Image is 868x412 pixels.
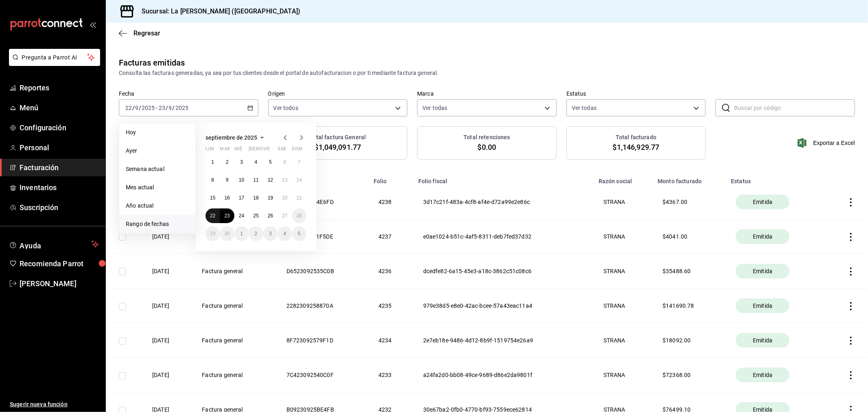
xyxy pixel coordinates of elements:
button: 13 de septiembre de 2025 [278,173,292,187]
abbr: viernes [263,146,270,155]
input: -- [125,105,132,111]
abbr: 5 de septiembre de 2025 [269,159,272,165]
span: Facturación [20,162,99,173]
th: a24fa2d0-bb08-49ce-9689-d86e2da9801f [413,358,594,392]
span: Menú [20,102,99,113]
th: $ 18092.00 [653,323,726,358]
span: Emitida [750,336,776,344]
button: 3 de septiembre de 2025 [234,155,249,169]
th: dcedfe82-6a15-45e3-a18c-3862c51c08c6 [413,254,594,289]
abbr: 11 de septiembre de 2025 [253,177,258,183]
abbr: 16 de septiembre de 2025 [224,195,230,201]
span: Ayer [126,147,189,155]
abbr: 3 de octubre de 2025 [269,231,272,237]
button: 19 de septiembre de 2025 [263,191,278,205]
th: 4238 [369,185,413,219]
button: 3 de octubre de 2025 [263,226,278,241]
th: [DATE] [142,254,192,289]
span: Ver todas [422,104,447,112]
th: D6523092535C0B [277,254,369,289]
div: Facturas emitidas [119,57,185,69]
abbr: martes [220,146,230,155]
button: 29 de septiembre de 2025 [206,226,220,241]
th: STRANA [594,358,653,392]
abbr: lunes [206,146,214,155]
th: Estatus [726,173,826,185]
abbr: 9 de septiembre de 2025 [226,177,229,183]
abbr: 5 de octubre de 2025 [298,231,301,237]
button: 24 de septiembre de 2025 [234,208,249,223]
th: STRANA [594,289,653,323]
th: 7C423092540C0F [277,358,369,392]
button: 1 de octubre de 2025 [234,226,249,241]
th: $ 72368.00 [653,358,726,392]
button: 4 de octubre de 2025 [278,226,292,241]
button: 1 de septiembre de 2025 [206,155,220,169]
label: Fecha [119,91,258,97]
span: Emitida [750,302,776,310]
button: 25 de septiembre de 2025 [249,208,263,223]
th: $ 4041.00 [653,219,726,254]
button: 23 de septiembre de 2025 [220,208,234,223]
span: Emitida [750,267,776,275]
th: Factura general [192,323,276,358]
button: Exportar a Excel [799,138,855,148]
abbr: 20 de septiembre de 2025 [282,195,287,201]
abbr: 10 de septiembre de 2025 [239,177,244,183]
abbr: 12 de septiembre de 2025 [268,177,273,183]
th: 3d17c21f-483a-4cf8-af4e-d72a99e2e86c [413,185,594,219]
button: open_drawer_menu [90,21,96,28]
abbr: 4 de septiembre de 2025 [255,159,258,165]
th: STRANA [594,185,653,219]
span: Emitida [750,232,776,241]
h3: Sucursal: La [PERSON_NAME] ([GEOGRAPHIC_DATA]) [135,7,300,16]
th: Factura general [192,289,276,323]
button: 5 de septiembre de 2025 [263,155,278,169]
span: Mes actual [126,183,189,192]
button: 2 de septiembre de 2025 [220,155,234,169]
th: e0ae1024-b51c-4af5-8311-deb7fed37d32 [413,219,594,254]
abbr: 3 de septiembre de 2025 [240,159,243,165]
abbr: 17 de septiembre de 2025 [239,195,244,201]
abbr: 19 de septiembre de 2025 [268,195,273,201]
span: $1,146,929.77 [613,142,660,153]
span: Sugerir nueva función [10,400,99,409]
span: Suscripción [20,202,99,213]
abbr: miércoles [234,146,242,155]
span: Ayuda [20,239,88,249]
input: ---- [141,105,155,111]
th: $ 35488.60 [653,254,726,289]
th: 4236 [369,254,413,289]
span: / [166,105,168,111]
abbr: 27 de septiembre de 2025 [282,213,287,219]
abbr: 24 de septiembre de 2025 [239,213,244,219]
th: Factura general [192,254,276,289]
th: [DATE] [142,219,192,254]
th: Folio fiscal [413,173,594,185]
abbr: 25 de septiembre de 2025 [253,213,258,219]
th: $ 141690.78 [653,289,726,323]
th: STRANA [594,254,653,289]
span: Semana actual [126,165,189,173]
abbr: 23 de septiembre de 2025 [224,213,230,219]
input: -- [158,105,166,111]
button: 4 de septiembre de 2025 [249,155,263,169]
button: 2 de octubre de 2025 [249,226,263,241]
input: -- [168,105,173,111]
span: Emitida [750,371,776,379]
th: Factura general [192,358,276,392]
span: Inventarios [20,182,99,193]
button: 6 de septiembre de 2025 [278,155,292,169]
span: Pregunta a Parrot AI [22,53,87,62]
span: Configuración [20,122,99,133]
th: Folio [369,173,413,185]
button: 15 de septiembre de 2025 [206,191,220,205]
button: 16 de septiembre de 2025 [220,191,234,205]
abbr: 26 de septiembre de 2025 [268,213,273,219]
th: Monto facturado [653,173,726,185]
abbr: 6 de septiembre de 2025 [283,159,286,165]
button: 18 de septiembre de 2025 [249,191,263,205]
button: 20 de septiembre de 2025 [278,191,292,205]
button: 27 de septiembre de 2025 [278,208,292,223]
th: 979e38d5-e8e0-42ac-bcee-57a43eac11a4 [413,289,594,323]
